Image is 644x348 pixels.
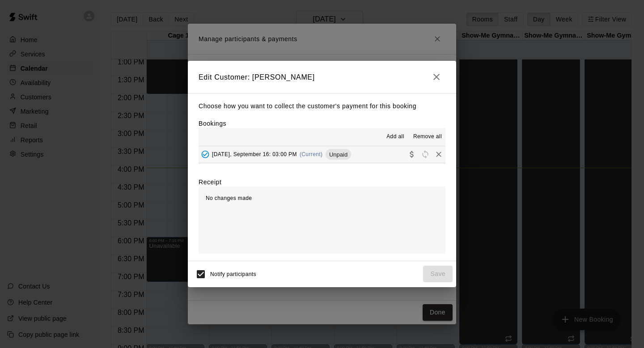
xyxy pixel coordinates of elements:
span: [DATE], September 16: 03:00 PM [212,151,297,157]
button: Remove all [410,130,445,144]
span: Collect payment [405,151,419,157]
span: No changes made [206,195,252,201]
span: Add all [386,132,404,141]
span: Remove [432,151,445,157]
span: Notify participants [210,271,256,277]
span: Reschedule [419,151,432,157]
span: Remove all [413,132,442,141]
button: Add all [381,130,410,144]
label: Bookings [199,120,226,127]
label: Receipt [199,178,221,187]
h2: Edit Customer: [PERSON_NAME] [188,61,456,93]
button: Added - Collect Payment[DATE], September 16: 03:00 PM(Current)UnpaidCollect paymentRescheduleRemove [199,146,445,163]
span: Unpaid [326,151,351,158]
p: Choose how you want to collect the customer's payment for this booking [199,101,445,112]
button: Added - Collect Payment [199,148,212,161]
span: (Current) [300,151,323,157]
